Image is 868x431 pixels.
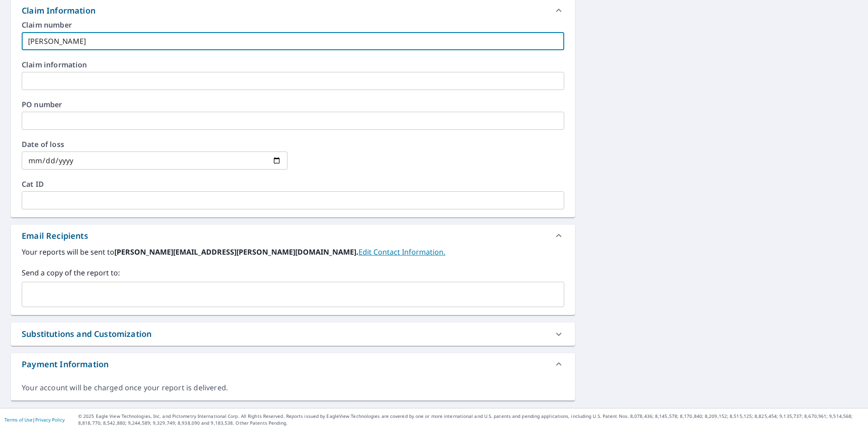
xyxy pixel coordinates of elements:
[11,353,575,375] div: Payment Information
[114,247,359,257] b: [PERSON_NAME][EMAIL_ADDRESS][PERSON_NAME][DOMAIN_NAME].
[22,246,564,257] label: Your reports will be sent to
[22,101,564,108] label: PO number
[22,61,564,68] label: Claim information
[22,230,88,242] div: Email Recipients
[22,358,108,370] div: Payment Information
[22,180,564,188] label: Cat ID
[359,247,445,257] a: EditContactInfo
[35,417,65,423] a: Privacy Policy
[22,21,564,28] label: Claim number
[5,417,65,422] p: |
[22,141,288,148] label: Date of loss
[22,267,564,278] label: Send a copy of the report to:
[11,322,575,346] div: Substitutions and Customization
[11,225,575,246] div: Email Recipients
[78,413,863,426] p: © 2025 Eagle View Technologies, Inc. and Pictometry International Corp. All Rights Reserved. Repo...
[22,5,95,17] div: Claim Information
[22,328,151,340] div: Substitutions and Customization
[5,417,33,423] a: Terms of Use
[22,383,564,393] div: Your account will be charged once your report is delivered.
